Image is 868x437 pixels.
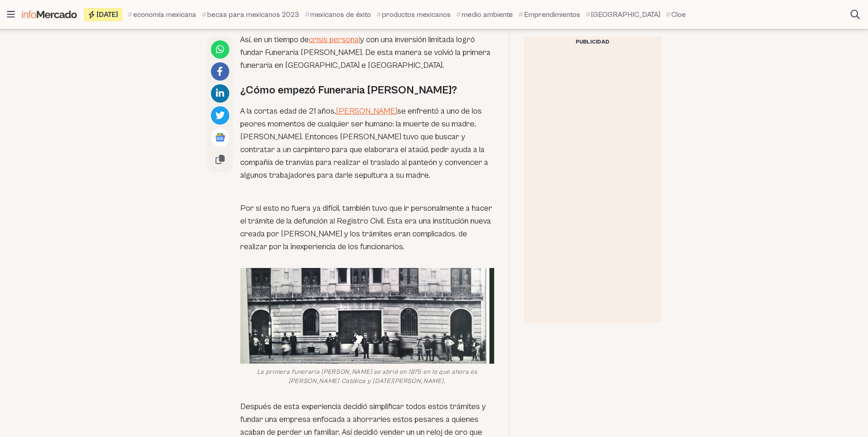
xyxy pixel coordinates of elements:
[22,11,77,18] img: Infomercado México logo
[310,9,371,20] span: mexicanos de éxito
[524,9,580,20] span: Emprendimientos
[586,9,660,20] a: [GEOGRAPHIC_DATA]
[666,9,686,20] a: Cloe
[240,33,494,72] p: Así, en un tiempo de y con una inversión limitada logró fundar Funeraria [PERSON_NAME]. De esta m...
[336,106,397,116] a: [PERSON_NAME]
[240,83,494,98] h2: ¿Cómo empezó Funeraria [PERSON_NAME]?
[207,9,299,20] span: becas para mexicanos 2023
[240,105,494,182] p: A la cortas edad de 21 años, se enfrentó a uno de los peores momentos de cualquier ser humano: la...
[462,9,513,20] span: medio ambiente
[240,367,494,386] figcaption: La primera funeraria [PERSON_NAME] se abrió en 1875 en lo que ahora es [PERSON_NAME] Católica y [...
[309,35,360,44] a: crisis personal
[128,9,196,20] a: economía mexicana
[305,9,371,20] a: mexicanos de éxito
[133,9,196,20] span: economía mexicana
[240,189,494,253] p: Por si esto no fuera ya difícil, también tuvo que ir personalmente a hacer el trámite de la defun...
[382,9,451,20] span: productos mexicanos
[215,132,226,143] img: Google News logo
[377,9,451,20] a: productos mexicanos
[591,9,660,20] span: [GEOGRAPHIC_DATA]
[524,37,661,48] div: Publicidad
[456,9,513,20] a: medio ambiente
[671,9,686,20] span: Cloe
[97,11,118,18] span: [DATE]
[202,9,299,20] a: becas para mexicanos 2023
[518,9,580,20] a: Emprendimientos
